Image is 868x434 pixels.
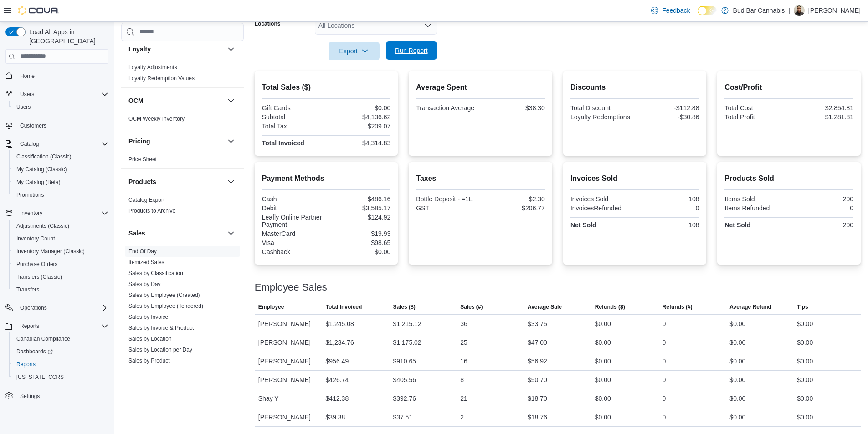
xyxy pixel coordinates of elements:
span: Customers [20,122,46,129]
span: Sales by Employee (Tendered) [128,302,203,310]
div: [PERSON_NAME] [255,333,322,352]
div: $0.00 [595,393,611,404]
a: Inventory Manager (Classic) [13,246,88,257]
div: Invoices Sold [570,195,633,203]
button: Inventory Count [9,232,112,245]
button: Inventory [16,208,46,219]
h2: Products Sold [724,173,853,184]
button: Pricing [226,136,236,147]
span: Load All Apps in [GEOGRAPHIC_DATA] [26,27,108,46]
span: Canadian Compliance [16,335,70,342]
a: Sales by Day [128,281,161,287]
div: $1,215.12 [393,318,421,329]
a: OCM Weekly Inventory [128,116,185,122]
div: Sales [121,246,244,403]
button: Operations [2,301,112,314]
span: Dashboards [16,348,53,355]
div: $0.00 [328,104,390,112]
span: Inventory [20,209,42,217]
div: Total Tax [262,123,324,130]
button: Inventory Manager (Classic) [9,245,112,258]
div: Total Cost [724,104,787,112]
div: $39.38 [326,412,345,423]
div: $0.00 [729,412,745,423]
span: Customers [16,120,108,131]
a: Catalog Export [128,197,164,203]
div: $1,245.08 [326,318,354,329]
button: Products [226,176,236,187]
span: Inventory Manager (Classic) [16,248,85,255]
button: Products [128,177,224,186]
div: Cash [262,195,324,203]
button: Users [16,89,38,100]
span: Dashboards [13,346,108,357]
div: $910.65 [393,356,416,367]
span: Price Sheet [128,156,157,163]
a: Sales by Location per Day [128,347,192,353]
h2: Average Spent [416,82,545,93]
span: Washington CCRS [13,372,108,383]
div: $1,175.02 [393,337,421,348]
div: 108 [637,221,699,229]
span: Home [16,70,108,82]
span: Operations [20,304,47,311]
div: $3,585.17 [328,204,390,212]
div: $0.00 [729,374,745,385]
a: My Catalog (Beta) [13,177,64,188]
div: Items Refunded [724,204,787,212]
div: 108 [637,195,699,203]
span: Operations [16,302,108,313]
div: MasterCard [262,230,324,237]
div: 0 [663,356,666,367]
a: Sales by Classification [128,270,183,276]
a: Products to Archive [128,208,175,214]
span: Transfers [16,286,39,293]
button: My Catalog (Beta) [9,176,112,189]
h2: Discounts [570,82,699,93]
button: Sales [226,228,236,239]
p: [PERSON_NAME] [808,5,861,16]
div: GST [416,204,478,212]
a: Sales by Employee (Created) [128,292,200,298]
span: Canadian Compliance [13,333,108,344]
div: 25 [460,337,467,348]
span: Reports [16,361,36,368]
button: [US_STATE] CCRS [9,371,112,383]
a: Inventory Count [13,233,59,244]
div: $0.00 [729,356,745,367]
div: $0.00 [797,393,813,404]
div: Visa [262,239,324,246]
span: My Catalog (Classic) [13,164,108,175]
div: $0.00 [595,337,611,348]
div: InvoicesRefunded [570,204,633,212]
strong: Total Invoiced [262,139,304,147]
span: Users [13,102,108,112]
div: $50.70 [528,374,547,385]
a: Feedback [647,1,693,20]
button: Reports [16,321,43,332]
div: $0.00 [328,248,390,255]
div: $0.00 [595,374,611,385]
span: Refunds ($) [595,303,625,311]
div: 200 [791,221,853,229]
div: -$30.86 [637,113,699,121]
div: Pricing [121,154,244,168]
a: Classification (Classic) [13,151,75,162]
div: $1,281.81 [791,113,853,121]
span: Inventory Manager (Classic) [13,246,108,257]
span: Sales by Day [128,281,161,288]
span: Promotions [16,191,44,199]
span: Tips [797,303,808,311]
div: $0.00 [797,356,813,367]
button: OCM [128,96,224,105]
div: -$112.88 [637,104,699,112]
button: Classification (Classic) [9,150,112,163]
span: My Catalog (Beta) [16,179,61,186]
div: $0.00 [595,356,611,367]
span: Loyalty Redemption Values [128,75,195,82]
a: Transfers [13,284,43,295]
div: Transaction Average [416,104,478,112]
div: $47.00 [528,337,547,348]
div: $19.93 [328,230,390,237]
span: Refunds (#) [663,303,693,311]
